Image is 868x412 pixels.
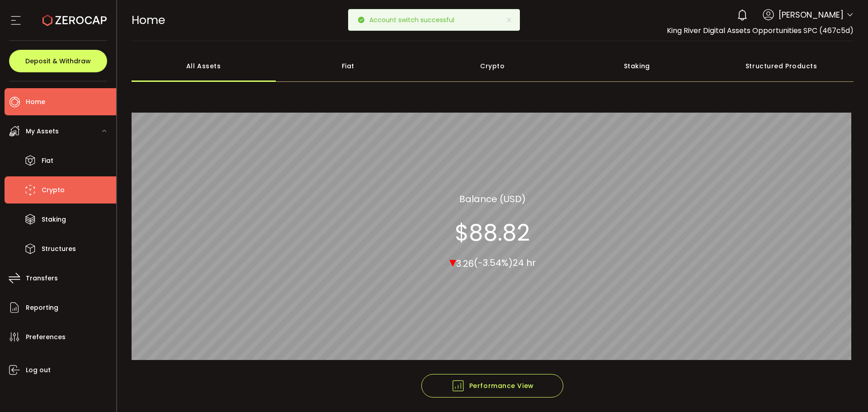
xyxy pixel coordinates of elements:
[513,256,536,269] span: 24 hr
[26,125,59,138] span: My Assets
[823,369,868,412] iframe: Chat Widget
[42,154,53,167] span: Fiat
[276,50,420,82] div: Fiat
[42,242,76,256] span: Structures
[9,50,107,72] button: Deposit & Withdraw
[25,58,91,64] span: Deposit & Withdraw
[455,219,530,246] section: $88.82
[132,50,276,82] div: All Assets
[132,12,165,28] span: Home
[778,9,844,21] span: [PERSON_NAME]
[456,257,474,270] span: 3.26
[449,252,456,271] span: ▾
[459,192,526,205] section: Balance (USD)
[26,95,45,109] span: Home
[709,50,854,82] div: Structured Products
[420,50,565,82] div: Crypto
[26,301,58,314] span: Reporting
[42,213,66,226] span: Staking
[26,331,66,344] span: Preferences
[421,374,563,398] button: Performance View
[667,25,854,36] span: King River Digital Assets Opportunities SPC (467c5d)
[42,184,65,197] span: Crypto
[565,50,709,82] div: Staking
[369,17,462,23] p: Account switch successful
[474,256,513,269] span: (-3.54%)
[26,272,58,285] span: Transfers
[451,379,534,393] span: Performance View
[26,364,51,377] span: Log out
